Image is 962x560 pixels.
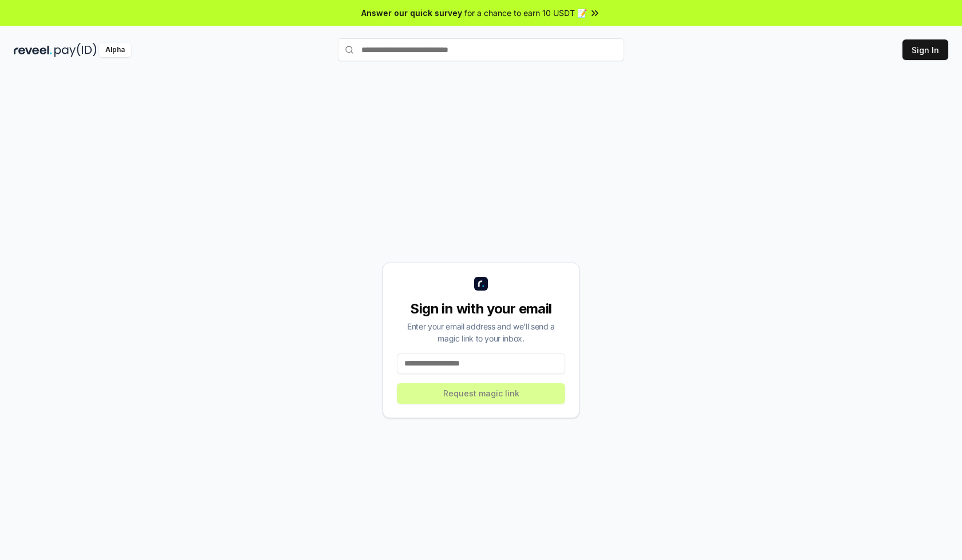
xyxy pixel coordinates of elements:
[361,7,462,19] span: Answer our quick survey
[99,43,131,57] div: Alpha
[464,7,587,19] span: for a chance to earn 10 USDT 📝
[474,277,488,291] img: logo_small
[902,39,948,60] button: Sign In
[397,320,565,344] div: Enter your email address and we’ll send a magic link to your inbox.
[54,43,97,57] img: pay_id
[14,43,52,57] img: reveel_dark
[397,300,565,318] div: Sign in with your email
